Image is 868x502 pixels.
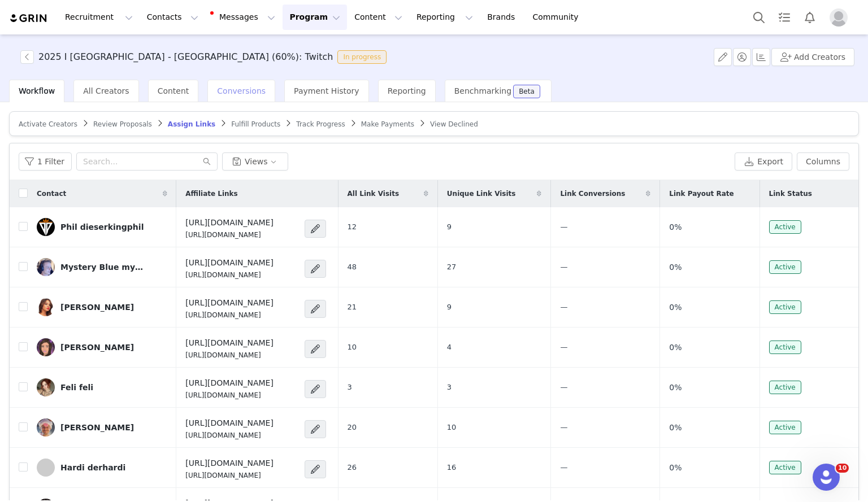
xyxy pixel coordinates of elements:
span: Contact [37,189,66,199]
span: — [560,263,567,271]
p: [URL][DOMAIN_NAME] [185,430,274,440]
button: Program [283,5,347,30]
span: 21 [348,303,357,311]
img: 17347d82-56e9-47f9-bbdd-43468f45955c--s.jpg [37,338,55,356]
button: Export [735,152,792,171]
h4: [URL][DOMAIN_NAME] [185,457,274,469]
div: Phil dieserkingphil [60,222,144,232]
h4: [URL][DOMAIN_NAME] [185,297,274,309]
a: Community [526,5,591,30]
p: [URL][DOMAIN_NAME] [185,270,274,280]
button: Messages [206,5,282,30]
span: 0% [669,342,682,353]
span: Assign Links [168,120,215,128]
span: Active [769,461,801,474]
span: Track Progress [296,120,345,128]
div: Hardi derhardi [60,463,125,472]
img: placeholder-profile.jpg [830,8,848,27]
span: — [560,423,567,431]
p: [URL][DOMAIN_NAME] [185,230,274,240]
img: 54f0c6e9-90de-43cd-bce5-6ce80e99264e--s.jpg [37,298,55,316]
i: icon: search [203,158,211,165]
a: Tasks [772,5,797,30]
div: Feli feli [60,383,93,392]
button: Recruitment [58,5,140,30]
div: [PERSON_NAME] [60,423,134,432]
span: — [560,303,567,311]
span: Active [769,381,801,394]
span: 10 [348,343,357,351]
span: 12 [348,222,357,231]
h4: [URL][DOMAIN_NAME] [185,377,274,389]
a: [PERSON_NAME] [37,298,167,316]
button: 1 Filter [19,152,72,171]
span: Active [769,341,801,354]
span: Fulfill Products [231,120,280,128]
span: 9 [447,222,452,231]
span: Link Status [769,189,812,199]
a: [PERSON_NAME] [37,418,167,436]
a: Phil dieserkingphil [37,218,167,236]
a: Brands [480,5,525,30]
button: Notifications [797,5,822,30]
span: 10 [447,423,457,431]
span: Link Conversions [560,189,625,199]
span: 10 [836,464,849,473]
h4: [URL][DOMAIN_NAME] [185,217,274,229]
span: Conversions [217,86,266,95]
span: All Creators [83,86,129,95]
img: grin logo [9,13,49,24]
h3: 2025 I [GEOGRAPHIC_DATA] - [GEOGRAPHIC_DATA] (60%): Twitch [38,50,333,64]
p: [URL][DOMAIN_NAME] [185,310,274,320]
img: 4ba77ada-322c-4728-9bdf-8f5eec533897.jpg [37,378,55,396]
span: 26 [348,463,357,472]
span: Active [769,421,801,434]
span: 4 [447,343,452,351]
a: [PERSON_NAME] [37,338,167,356]
span: 16 [447,463,457,472]
span: 48 [348,263,357,271]
span: Unique Link Visits [447,189,516,199]
span: 0% [669,422,682,434]
div: Beta [519,88,535,95]
span: Benchmarking [454,86,511,95]
span: — [560,463,567,472]
span: 0% [669,382,682,394]
span: 20 [348,423,357,431]
button: Views [222,152,288,171]
h4: [URL][DOMAIN_NAME] [185,257,274,269]
span: 0% [669,462,682,474]
div: [PERSON_NAME] [60,303,134,312]
button: Content [348,5,409,30]
input: Search... [76,152,218,171]
button: Reporting [410,5,480,30]
span: Active [769,300,801,314]
img: 4f25b4ef-e2a1-445c-91ee-5d6f250974f9--s.jpg [37,418,55,436]
span: 0% [669,261,682,273]
span: Active [769,220,801,234]
button: Add Creators [771,48,854,66]
img: 712d6eb9-3bb5-4dc7-a046-fb8fcca69a9e--s.jpg [37,258,55,276]
span: 9 [447,303,452,311]
span: Workflow [19,86,55,95]
span: Content [158,86,189,95]
a: Hardi derhardi [37,459,167,477]
a: Mystery Blue mystery_blue [37,258,167,276]
span: Review Proposals [93,120,152,128]
iframe: Intercom live chat [813,464,840,491]
span: Active [769,260,801,274]
span: Link Payout Rate [669,189,734,199]
span: Reporting [388,86,426,95]
button: Profile [823,8,859,27]
h4: [URL][DOMAIN_NAME] [185,417,274,429]
span: Payment History [294,86,359,95]
span: 0% [669,221,682,233]
div: [PERSON_NAME] [60,343,134,352]
button: Search [747,5,771,30]
span: 3 [348,383,352,391]
span: [object Object] [20,50,391,64]
span: In progress [337,50,387,64]
span: Activate Creators [19,120,77,128]
span: 3 [447,383,452,391]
